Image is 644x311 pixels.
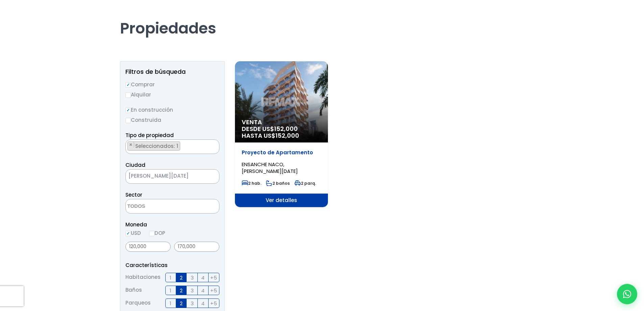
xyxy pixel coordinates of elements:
[201,299,205,308] span: 4
[125,220,219,229] span: Moneda
[210,273,217,282] span: +5
[170,286,171,295] span: 1
[242,132,321,139] span: HASTA US$
[125,132,174,139] span: Tipo de propiedad
[125,231,131,236] input: USD
[125,169,219,184] span: SANTO DOMINGO DE GUZMÁN
[242,119,321,126] span: Venta
[125,82,131,88] input: Comprar
[191,286,194,295] span: 3
[125,229,141,237] label: USD
[201,286,205,295] span: 4
[128,142,134,148] button: Remove item
[210,299,217,308] span: +5
[125,261,219,269] p: Características
[180,273,183,282] span: 2
[235,194,328,207] span: Ver detalles
[191,299,194,308] span: 3
[149,229,165,237] label: DOP
[126,199,191,214] textarea: Search
[202,171,212,182] button: Remove all items
[120,0,524,38] h1: Propiedades
[125,242,171,252] input: Precio mínimo
[125,286,142,295] span: Baños
[125,92,131,98] input: Alquilar
[149,231,154,236] input: DOP
[212,141,216,148] button: Remove all items
[129,142,133,148] span: ×
[125,161,145,169] span: Ciudad
[274,125,298,133] span: 152,000
[235,61,328,207] a: Venta DESDE US$152,000 HASTA US$152,000 Proyecto de Apartamento ENSANCHE NACO, [PERSON_NAME][DATE...
[125,80,219,89] label: Comprar
[125,298,151,308] span: Parqueos
[126,140,129,154] textarea: Search
[210,286,217,295] span: +5
[242,149,321,156] p: Proyecto de Apartamento
[174,242,219,252] input: Precio máximo
[242,161,298,175] span: ENSANCHE NACO, [PERSON_NAME][DATE]
[294,180,316,186] span: 2 parq.
[126,171,202,181] span: SANTO DOMINGO DE GUZMÁN
[212,142,215,148] span: ×
[201,273,205,282] span: 4
[242,180,261,186] span: 2 hab.
[170,273,171,282] span: 1
[191,273,194,282] span: 3
[125,191,142,198] span: Sector
[125,118,131,123] input: Construida
[276,131,299,140] span: 152,000
[125,116,219,124] label: Construida
[242,126,321,139] span: DESDE US$
[125,90,219,99] label: Alquilar
[180,299,183,308] span: 2
[209,174,212,180] span: ×
[180,286,183,295] span: 2
[170,299,171,308] span: 1
[125,108,131,113] input: En construcción
[127,141,180,151] li: APARTAMENTO
[125,106,219,114] label: En construcción
[125,68,219,75] h2: Filtros de búsqueda
[125,273,161,282] span: Habitaciones
[135,142,180,150] span: Seleccionados: 1
[266,180,290,186] span: 2 baños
